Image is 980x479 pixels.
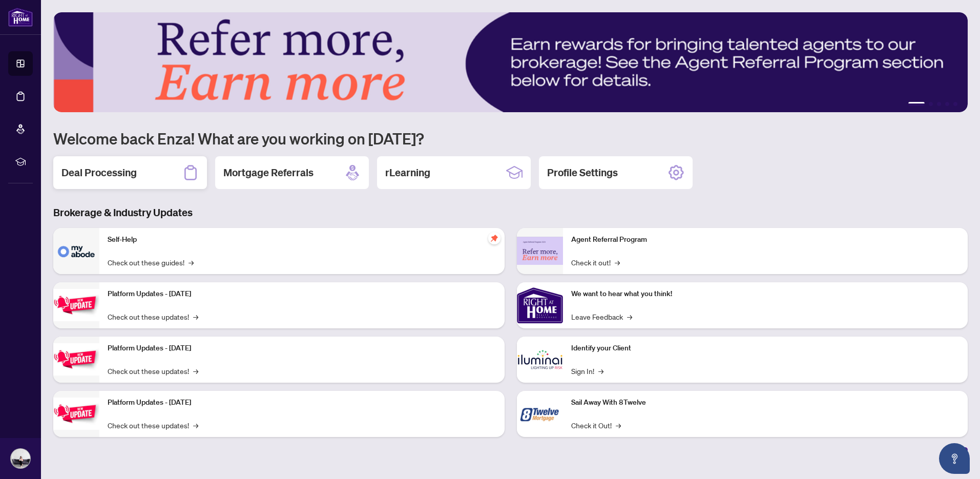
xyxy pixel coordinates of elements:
[53,343,99,376] img: Platform Updates - July 8, 2025
[108,257,194,268] a: Check out these guides!→
[108,288,496,300] p: Platform Updates - [DATE]
[517,237,563,265] img: Agent Referral Program
[571,420,621,431] a: Check it Out!→
[616,420,621,431] span: →
[53,12,968,112] img: Slide 0
[53,205,968,220] h3: Brokerage & Industry Updates
[517,391,563,437] img: Sail Away With 8Twelve
[108,311,198,322] a: Check out these updates!→
[627,311,632,322] span: →
[11,449,30,468] img: Profile Icon
[615,257,620,268] span: →
[193,311,198,322] span: →
[939,443,970,474] button: Open asap
[53,289,99,321] img: Platform Updates - July 21, 2025
[571,311,632,322] a: Leave Feedback→
[953,102,957,106] button: 5
[945,102,949,106] button: 4
[53,398,99,430] img: Platform Updates - June 23, 2025
[53,228,99,274] img: Self-Help
[571,365,603,377] a: Sign In!→
[488,232,501,244] span: pushpin
[108,343,496,354] p: Platform Updates - [DATE]
[571,257,620,268] a: Check it out!→
[193,420,198,431] span: →
[108,234,496,245] p: Self-Help
[929,102,933,106] button: 2
[908,102,925,106] button: 1
[108,397,496,408] p: Platform Updates - [DATE]
[53,129,968,148] h1: Welcome back Enza! What are you working on [DATE]?
[108,365,198,377] a: Check out these updates!→
[189,257,194,268] span: →
[517,282,563,328] img: We want to hear what you think!
[937,102,941,106] button: 3
[571,397,960,408] p: Sail Away With 8Twelve
[61,165,137,180] h2: Deal Processing
[223,165,314,180] h2: Mortgage Referrals
[571,234,960,245] p: Agent Referral Program
[193,365,198,377] span: →
[571,288,960,300] p: We want to hear what you think!
[547,165,618,180] h2: Profile Settings
[385,165,430,180] h2: rLearning
[571,343,960,354] p: Identify your Client
[8,8,33,27] img: logo
[517,337,563,383] img: Identify your Client
[598,365,603,377] span: →
[108,420,198,431] a: Check out these updates!→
